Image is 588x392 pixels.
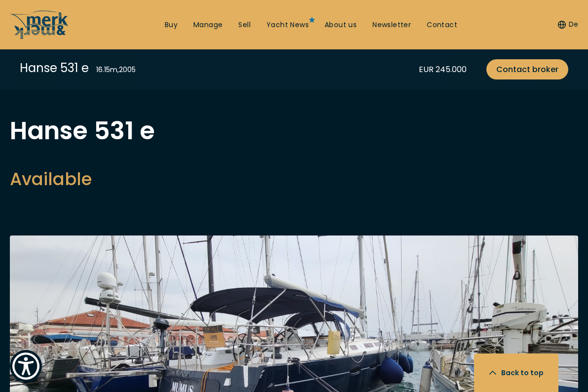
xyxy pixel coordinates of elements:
[20,59,89,77] div: Hanse 531 e
[558,20,578,30] button: De
[10,31,69,42] a: /
[496,63,558,76] span: Contact broker
[372,20,411,30] a: Newsletter
[193,20,222,30] a: Manage
[10,167,155,191] h2: Available
[486,59,568,79] a: Contact broker
[10,350,42,382] button: Show Accessibility Preferences
[427,20,457,30] a: Contact
[266,20,309,30] a: Yacht News
[325,20,357,30] a: About us
[96,65,136,75] div: 16.15 m , 2005
[10,118,155,143] h1: Hanse 531 e
[474,353,558,392] button: Back to top
[419,63,467,76] div: EUR 245.000
[165,20,178,30] a: Buy
[238,20,251,30] a: Sell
